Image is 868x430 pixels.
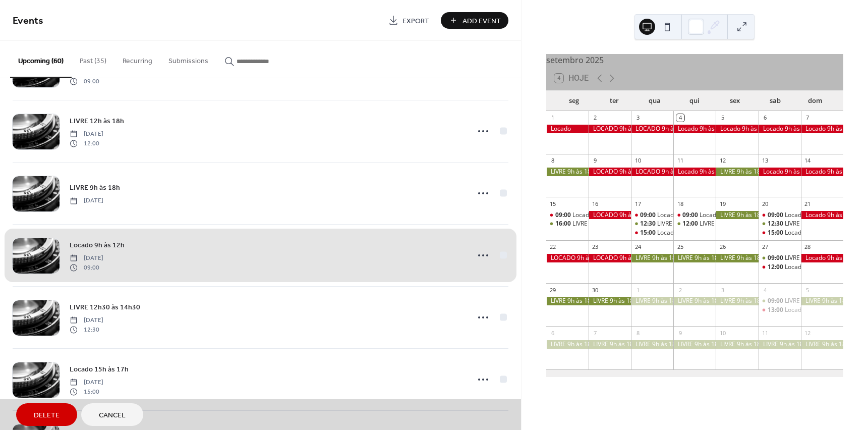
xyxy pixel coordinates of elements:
div: 1 [549,114,557,122]
div: 7 [592,329,599,337]
div: Locado 12h às 16h [785,263,837,272]
div: Locado 15h às 17h [631,229,673,237]
div: LIVRE 9h às 18h [716,340,758,349]
div: 5 [719,114,726,122]
div: LIVRE 9h às 18h [716,211,758,220]
div: Locado 9h às 18h [759,125,801,133]
div: LOCADO 9h às 18h [589,211,631,220]
span: Delete [34,410,60,421]
span: 09:00 [768,254,785,262]
button: Upcoming (60) [10,41,72,78]
div: 24 [634,243,642,251]
div: qua [634,91,675,111]
div: 28 [804,243,812,251]
span: 12:30 [768,220,785,228]
div: Locado 9h às 11h [700,211,748,220]
div: 27 [762,243,769,251]
span: Cancel [99,410,126,421]
div: LIVRE 12h30 às 14h30 [631,220,673,228]
div: Locado 9h às 15h [546,211,589,220]
div: 10 [719,329,726,337]
span: Events [13,11,43,31]
div: LIVRE 12h30 às 14h30 [657,220,719,228]
div: 9 [592,157,599,165]
div: Locado 9h às 12h [657,211,706,220]
span: 12:00 [682,220,700,228]
div: 21 [804,200,812,207]
div: Locado 9h às 12h [785,211,834,220]
div: LIVRE 9h às 18h [716,168,758,176]
div: LIVRE 9h às 11h [759,254,801,262]
div: Locado 9h às 18h [759,168,801,176]
div: ter [594,91,634,111]
span: 09:00 [640,211,657,220]
div: dom [795,91,835,111]
div: Locado 9h às 11h [673,211,716,220]
div: LIVRE 9h às 18h [673,254,716,262]
div: 20 [762,200,769,207]
div: 14 [804,157,812,165]
div: seg [554,91,595,111]
div: 5 [804,286,812,294]
div: LIVRE 9h às 18h [673,340,716,349]
div: LOCADO 9h às 18h [631,125,673,133]
div: LIVRE 9h às 18h [759,340,801,349]
span: 13:00 [768,306,785,314]
div: 26 [719,243,726,251]
div: 25 [676,243,684,251]
div: 11 [676,157,684,165]
div: LOCADO 9h às 18h [631,168,673,176]
div: LIVRE 16h às 18h [546,220,589,228]
div: 18 [676,200,684,207]
div: Locado 9h às 12h [631,211,673,220]
div: sex [715,91,755,111]
div: Locado 9h às 12h [759,211,801,220]
div: 6 [549,329,557,337]
div: 17 [634,200,642,207]
div: 8 [549,157,557,165]
span: Add Event [462,16,501,26]
div: 12 [804,329,812,337]
div: 1 [634,286,642,294]
div: 11 [762,329,769,337]
div: Locado 9h às 18h [801,168,843,176]
div: LIVRE 12h às 18h [700,220,747,228]
div: 2 [592,114,599,122]
div: 23 [592,243,599,251]
div: 15 [549,200,557,207]
div: LIVRE 9h às 18h [716,297,758,305]
span: 15:00 [768,229,785,237]
div: sab [755,91,795,111]
div: 10 [634,157,642,165]
div: LIVRE 9h às 18h [546,168,589,176]
div: Locado 9h às 18h [801,254,843,262]
div: qui [674,91,715,111]
span: 09:00 [768,297,785,305]
div: 16 [592,200,599,207]
button: Recurring [114,41,160,77]
button: Cancel [81,403,143,426]
div: LIVRE 12h30 às 14h30 [759,220,801,228]
div: LIVRE 9h às 12h [785,297,829,305]
div: 29 [549,286,557,294]
div: 19 [719,200,726,207]
div: LIVRE 9h às 18h [673,297,716,305]
div: LIVRE 12h às 18h [673,220,716,228]
div: LOCADO 9h às 18h [589,125,631,133]
button: Past (35) [72,41,114,77]
button: Delete [16,403,77,426]
div: Locado [546,125,589,133]
div: LIVRE 9h às 11h [785,254,829,262]
div: LIVRE 9h às 18h [716,254,758,262]
span: 09:00 [768,211,785,220]
button: Add Event [441,12,508,29]
div: LOCADO 9h às 18h [546,254,589,262]
div: Locado 12h às 16h [759,263,801,272]
div: LIVRE 9h às 18h [801,297,843,305]
div: 8 [634,329,642,337]
span: 16:00 [555,220,572,228]
span: 12:30 [640,220,657,228]
div: LIVRE 16h às 18h [572,220,620,228]
div: LIVRE 9h às 18h [589,297,631,305]
div: 9 [676,329,684,337]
